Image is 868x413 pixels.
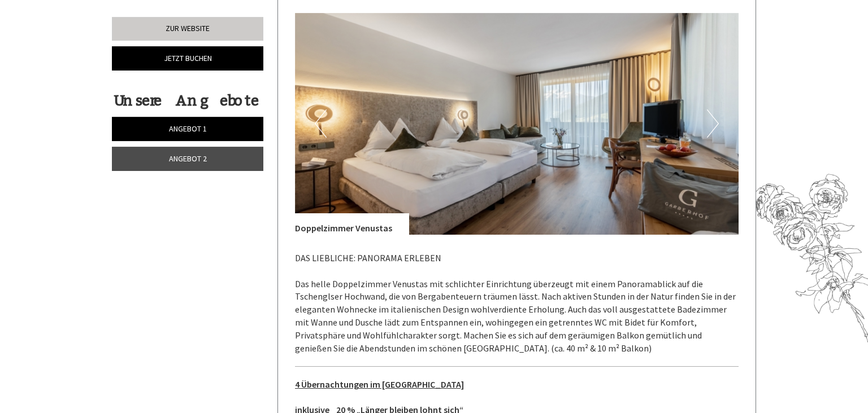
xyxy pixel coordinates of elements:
u: 4 Übernachtungen im [GEOGRAPHIC_DATA] [295,379,464,390]
span: Angebot 1 [169,124,207,134]
img: image [295,13,739,235]
span: Angebot 2 [169,153,207,164]
p: DAS LIEBLICHE: PANORAMA ERLEBEN Das helle Doppelzimmer Venustas mit schlichter Einrichtung überze... [295,252,739,355]
div: Unsere Angebote [112,90,260,111]
a: Zur Website [112,17,263,41]
button: Previous [315,109,327,138]
a: Jetzt buchen [112,46,263,71]
button: Next [707,109,719,138]
div: Doppelzimmer Venustas [295,213,409,235]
